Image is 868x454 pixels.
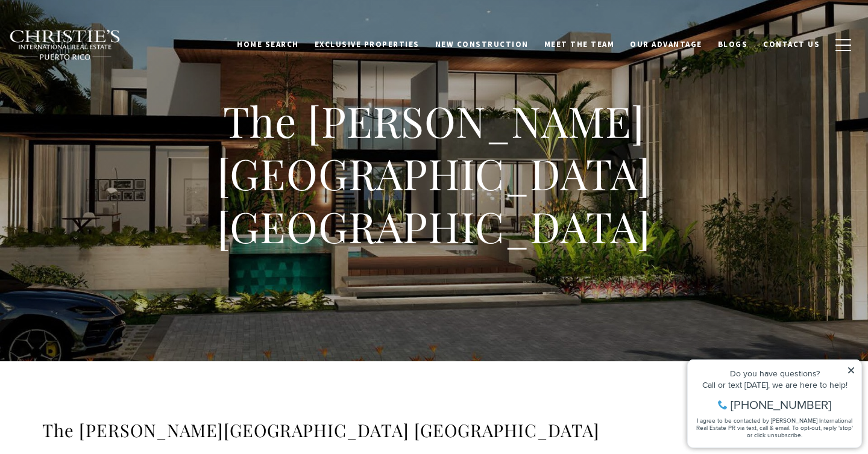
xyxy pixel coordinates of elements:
div: Do you have questions? [13,27,174,36]
span: I agree to be contacted by [PERSON_NAME] International Real Estate PR via text, call & email. To ... [15,74,172,97]
div: Call or text [DATE], we are here to help! [13,39,174,47]
span: [PHONE_NUMBER] [49,57,150,69]
span: Our Advantage [630,39,702,49]
a: Our Advantage [622,33,710,56]
a: Meet the Team [536,33,623,56]
span: Exclusive Properties [315,39,420,49]
span: Blogs [718,39,748,49]
img: Christie's International Real Estate black text logo [9,30,121,61]
button: button [828,28,859,63]
span: Contact Us [763,39,820,49]
a: Home Search [229,33,307,56]
a: Contact Us [755,33,828,56]
a: Blogs [710,33,756,56]
a: New Construction [427,33,536,56]
span: New Construction [435,39,529,49]
h1: The [PERSON_NAME][GEOGRAPHIC_DATA] [GEOGRAPHIC_DATA] [193,95,675,253]
a: Exclusive Properties [307,33,427,56]
h3: The [PERSON_NAME][GEOGRAPHIC_DATA] [GEOGRAPHIC_DATA] [42,419,826,442]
